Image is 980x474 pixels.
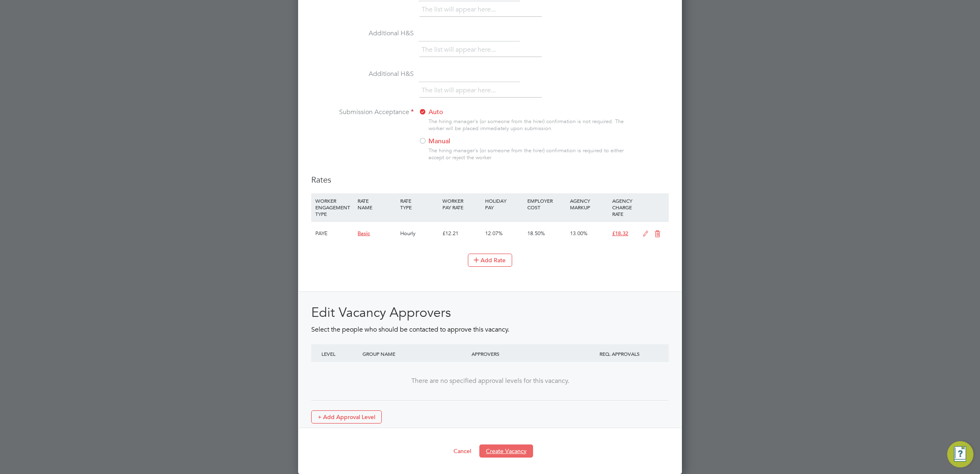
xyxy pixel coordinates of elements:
[428,118,628,132] div: The hiring manager's (or someone from the hirer) confirmation is not required. The worker will be...
[570,230,588,237] span: 13.00%
[319,344,360,363] div: LEVEL
[525,193,567,215] div: EMPLOYER COST
[579,344,661,363] div: REQ. APPROVALS
[311,304,669,321] h2: Edit Vacancy Approvers
[311,108,414,117] label: Submission Acceptance
[311,325,509,334] span: Select the people who should be contacted to approve this vacancy.
[360,344,469,363] div: GROUP NAME
[468,254,512,267] button: Add Rate
[479,444,533,458] button: Create Vacancy
[419,108,521,117] label: Auto
[419,137,521,146] label: Manual
[398,222,440,245] div: Hourly
[313,193,356,221] div: WORKER ENGAGEMENT TYPE
[311,174,669,185] h3: Rates
[947,441,973,467] button: Engage Resource Center
[469,344,579,363] div: APPROVERS
[440,193,483,215] div: WORKER PAY RATE
[428,147,628,161] div: The hiring manager's (or someone from the hirer) confirmation is required to either accept or rej...
[313,222,356,245] div: PAYE
[485,230,503,237] span: 12.07%
[422,85,499,96] li: The list will appear here...
[568,193,610,215] div: AGENCY MARKUP
[398,193,440,215] div: RATE TYPE
[610,193,638,221] div: AGENCY CHARGE RATE
[311,29,414,38] label: Additional H&S
[612,230,628,237] span: £18.32
[440,222,483,245] div: £12.21
[319,377,661,385] div: There are no specified approval levels for this vacancy.
[422,44,499,55] li: The list will appear here...
[483,193,525,215] div: HOLIDAY PAY
[422,4,499,15] li: The list will appear here...
[356,193,398,215] div: RATE NAME
[311,70,414,78] label: Additional H&S
[447,444,478,458] button: Cancel
[311,410,382,424] button: + Add Approval Level
[527,230,545,237] span: 18.50%
[358,230,370,237] span: Basic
